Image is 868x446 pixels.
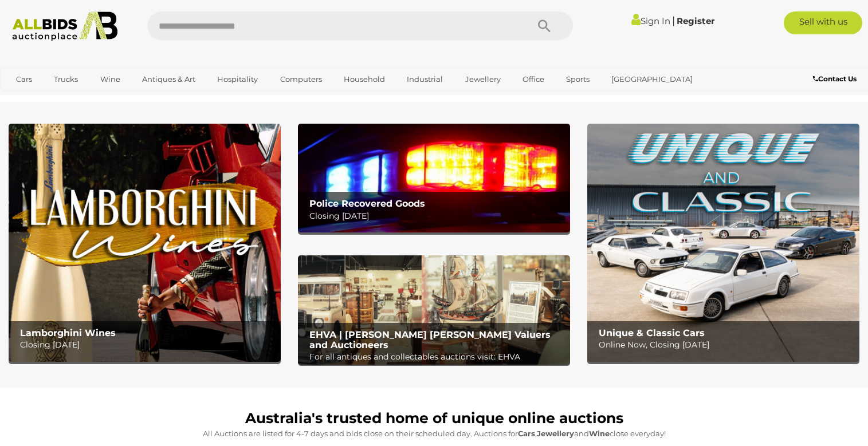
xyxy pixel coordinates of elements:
strong: Jewellery [537,429,574,438]
a: Trucks [46,70,85,89]
a: Sell with us [784,11,862,34]
a: Sports [559,70,597,89]
strong: Wine [589,429,610,438]
a: EHVA | Evans Hastings Valuers and Auctioneers EHVA | [PERSON_NAME] [PERSON_NAME] Valuers and Auct... [298,255,570,364]
a: Contact Us [813,73,859,85]
p: For all antiques and collectables auctions visit: EHVA [309,350,564,364]
img: Police Recovered Goods [298,124,570,232]
b: Unique & Classic Cars [599,327,705,338]
a: Industrial [399,70,450,89]
p: Closing [DATE] [309,209,564,223]
a: Computers [273,70,329,89]
a: Hospitality [210,70,265,89]
button: Search [516,11,573,40]
a: Register [677,15,714,26]
h1: Australia's trusted home of unique online auctions [14,411,854,427]
p: All Auctions are listed for 4-7 days and bids close on their scheduled day. Auctions for , and cl... [14,427,854,440]
a: [GEOGRAPHIC_DATA] [604,70,700,89]
a: Office [515,70,552,89]
img: EHVA | Evans Hastings Valuers and Auctioneers [298,255,570,364]
a: Cars [9,70,40,89]
strong: Cars [518,429,535,438]
a: Police Recovered Goods Police Recovered Goods Closing [DATE] [298,124,570,232]
a: Jewellery [458,70,508,89]
a: Lamborghini Wines Lamborghini Wines Closing [DATE] [9,124,281,362]
b: Police Recovered Goods [309,198,425,209]
p: Online Now, Closing [DATE] [599,338,854,352]
b: Contact Us [813,74,857,83]
a: Unique & Classic Cars Unique & Classic Cars Online Now, Closing [DATE] [587,124,859,362]
img: Unique & Classic Cars [587,124,859,362]
b: Lamborghini Wines [20,327,116,338]
a: Sign In [631,15,670,26]
img: Allbids.com.au [6,11,124,41]
a: Wine [93,70,128,89]
p: Closing [DATE] [20,338,275,352]
b: EHVA | [PERSON_NAME] [PERSON_NAME] Valuers and Auctioneers [309,329,551,350]
span: | [672,14,675,27]
a: Household [336,70,392,89]
a: Antiques & Art [135,70,203,89]
img: Lamborghini Wines [9,124,281,362]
